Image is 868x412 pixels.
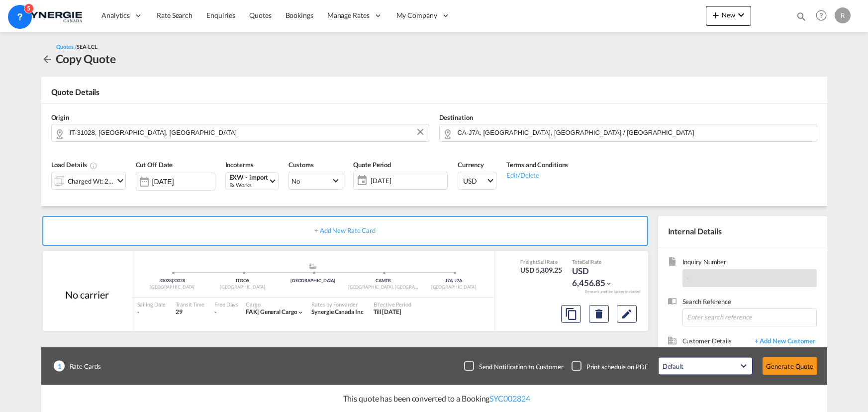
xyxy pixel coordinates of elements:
[176,308,204,316] div: 29
[682,336,750,348] span: Customer Details
[835,7,851,23] div: R
[249,11,271,19] span: Quotes
[42,216,648,246] div: + Add New Rate Card
[561,305,581,323] button: Copy
[291,177,300,185] div: No
[710,9,722,21] md-icon: icon-plus 400-fg
[458,161,483,169] span: Currency
[54,361,65,372] span: 1
[246,308,297,316] div: general cargo
[796,11,807,22] md-icon: icon-magnify
[489,394,530,403] a: SYC002824
[520,265,562,275] div: USD 5,309.25
[813,7,830,24] span: Help
[137,308,166,316] div: -
[41,87,827,103] div: Quote Details
[796,11,807,26] div: icon-magnify
[348,284,418,291] div: [GEOGRAPHIC_DATA], [GEOGRAPHIC_DATA]
[687,274,689,282] span: -
[51,161,98,169] span: Load Details
[278,278,348,284] div: [GEOGRAPHIC_DATA]
[750,336,817,348] span: + Add New Customer
[572,265,622,289] div: USD 6,456.85
[464,361,564,371] md-checkbox: Checkbox No Ink
[418,284,488,291] div: [GEOGRAPHIC_DATA]
[589,305,609,323] button: Delete
[735,9,747,21] md-icon: icon-chevron-down
[506,170,568,180] div: Edit/Delete
[65,288,108,302] div: No carrier
[327,10,370,20] span: Manage Rates
[583,259,591,265] span: Sell
[578,289,648,295] div: Remark and Inclusion included
[246,301,304,308] div: Cargo
[206,11,235,19] span: Enquiries
[706,6,751,26] button: icon-plus 400-fgNewicon-chevron-down
[354,175,366,187] md-icon: icon-calendar
[538,259,546,265] span: Sell
[101,10,130,20] span: Analytics
[452,278,454,283] span: |
[68,174,114,188] div: Charged Wt: 22.85 W/M
[51,172,126,190] div: Charged Wt: 22.85 W/Micon-chevron-down
[77,43,97,50] span: SEA-LCL
[311,308,363,316] div: Synergie Canada Inc
[314,226,376,234] span: + Add New Rate Card
[56,51,116,67] div: Copy Quote
[172,278,173,283] span: |
[572,361,648,371] md-checkbox: Checkbox No Ink
[289,172,343,190] md-select: Select Customs: No
[229,181,269,189] div: Ex Works
[586,362,648,371] div: Print schedule on PDF
[458,172,496,190] md-select: Select Currency: $ USDUnited States Dollar
[617,305,637,323] button: Edit
[159,278,173,283] span: 31028
[225,161,254,169] span: Incoterms
[246,308,260,315] span: FAK
[136,161,173,169] span: Cut Off Date
[229,174,269,181] div: EXW - import
[41,51,56,67] div: icon-arrow-left
[368,174,447,188] span: [DATE]
[763,357,817,375] button: Generate Quote
[348,278,418,284] div: CAMTR
[710,11,747,19] span: New
[458,124,812,141] input: Search by Door/Port
[455,278,462,283] span: J7A
[371,176,445,185] span: [DATE]
[90,162,97,170] md-icon: Chargeable Weight
[479,362,564,371] div: Send Notification to Customer
[56,43,77,50] span: Quotes /
[137,301,166,308] div: Sailing Date
[605,280,612,287] md-icon: icon-chevron-down
[207,284,278,291] div: [GEOGRAPHIC_DATA]
[311,308,363,315] span: Synergie Canada Inc
[396,10,437,20] span: My Company
[65,362,101,371] span: Rate Cards
[157,11,193,19] span: Rate Search
[506,161,568,169] span: Terms and Conditions
[307,264,319,269] md-icon: assets/icons/custom/ship-fill.svg
[225,172,279,190] md-select: Select Incoterms: EXW - import Ex Works
[353,161,391,169] span: Quote Period
[152,178,215,186] input: Select
[338,393,530,404] p: This quote has been converted to a Booking
[7,360,42,397] iframe: Chat
[413,124,428,139] button: Clear Input
[286,11,313,19] span: Bookings
[51,124,429,142] md-input-container: IT-31028,Vazzola,Veneto
[289,161,313,169] span: Customs
[572,258,622,265] div: Total Rate
[214,301,238,308] div: Free Days
[439,124,817,142] md-input-container: CA-J7A,Blainville,Quebec / Québec
[682,297,817,309] span: Search Reference
[520,258,562,265] div: Freight Rate
[445,278,454,283] span: J7A
[463,176,486,186] span: USD
[114,175,126,187] md-icon: icon-chevron-down
[214,308,216,316] div: -
[51,113,69,121] span: Origin
[813,7,835,25] div: Help
[374,308,401,315] span: Till [DATE]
